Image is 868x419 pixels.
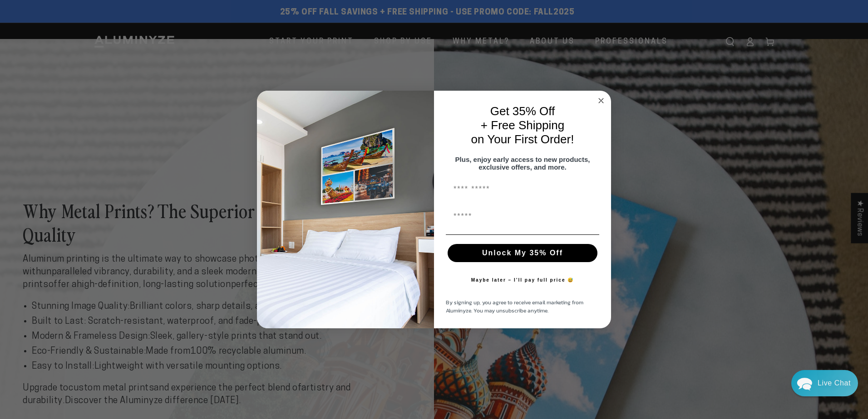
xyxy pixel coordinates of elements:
span: Get 35% Off [490,104,555,118]
span: on Your First Order! [471,132,574,146]
span: + Free Shipping [481,118,564,132]
button: Unlock My 35% Off [448,244,597,262]
div: Chat widget toggle [791,370,858,396]
button: Close dialog [596,95,607,106]
div: Contact Us Directly [818,370,851,396]
img: 728e4f65-7e6c-44e2-b7d1-0292a396982f.jpeg [257,91,434,328]
span: By signing up, you agree to receive email marketing from Aluminyze. You may unsubscribe anytime. [446,298,583,315]
span: Plus, enjoy early access to new products, exclusive offers, and more. [455,156,590,171]
button: Maybe later – I’ll pay full price 😅 [467,271,579,289]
